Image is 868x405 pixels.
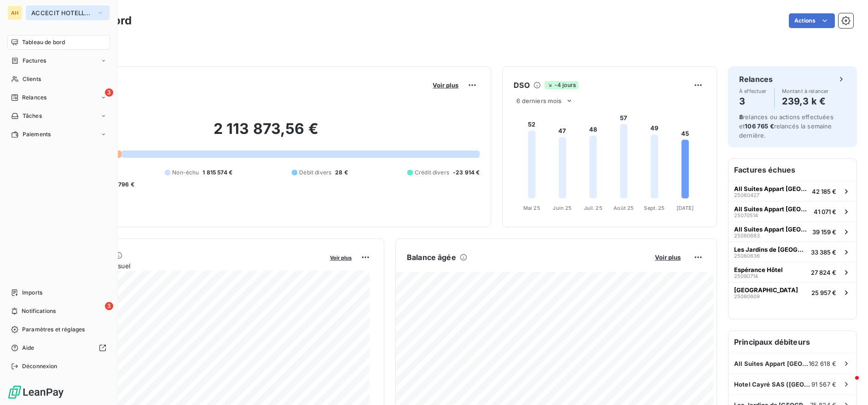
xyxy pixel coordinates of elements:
[172,168,199,177] span: Non-échu
[52,120,480,147] h2: 2 113 873,56 €
[22,362,58,370] span: Déconnexion
[782,94,829,109] h4: 239,3 k €
[516,97,561,104] span: 6 derniers mois
[335,168,348,177] span: 28 €
[729,242,856,262] button: Les Jardins de [GEOGRAPHIC_DATA]2508063633 385 €
[105,302,113,310] span: 3
[614,205,634,211] tspan: Août 25
[677,205,694,211] tspan: [DATE]
[739,113,743,121] span: 8
[415,168,449,177] span: Crédit divers
[811,381,836,388] span: 91 567 €
[23,130,51,139] span: Paiements
[22,93,46,102] span: Relances
[23,112,42,120] span: Tâches
[52,261,324,271] span: Chiffre d'affaires mensuel
[812,228,836,236] span: 39 159 €
[584,205,602,211] tspan: Juil. 25
[652,253,683,261] button: Voir plus
[407,252,456,263] h6: Balance âgée
[116,180,134,189] span: -796 €
[734,205,810,213] span: All Suites Appart [GEOGRAPHIC_DATA] -
[430,81,461,89] button: Voir plus
[739,88,767,94] span: À effectuer
[739,113,833,139] span: relances ou actions effectuées et relancés la semaine dernière.
[729,331,856,353] h6: Principaux débiteurs
[655,254,681,261] span: Voir plus
[22,38,65,46] span: Tableau de bord
[734,381,811,388] span: Hotel Cayré SAS ([GEOGRAPHIC_DATA])
[7,385,64,399] img: Logo LeanPay
[782,88,829,94] span: Montant à relancer
[327,253,354,261] button: Voir plus
[729,159,856,181] h6: Factures échues
[734,192,759,198] span: 25060427
[644,205,665,211] tspan: Sept. 25
[739,94,767,109] h4: 3
[523,205,540,211] tspan: Mai 25
[734,273,758,279] span: 25090714
[203,168,232,177] span: 1 815 574 €
[22,289,42,297] span: Imports
[812,188,836,195] span: 42 185 €
[729,282,856,302] button: [GEOGRAPHIC_DATA]2508060925 957 €
[734,360,809,367] span: All Suites Appart [GEOGRAPHIC_DATA] -
[789,13,835,28] button: Actions
[734,246,807,253] span: Les Jardins de [GEOGRAPHIC_DATA]
[734,226,809,233] span: All Suites Appart [GEOGRAPHIC_DATA] -
[811,269,836,276] span: 27 824 €
[729,221,856,242] button: All Suites Appart [GEOGRAPHIC_DATA] -2508068339 159 €
[837,374,859,396] iframe: Intercom live chat
[7,6,22,20] div: AH
[811,249,836,256] span: 33 385 €
[514,80,529,91] h6: DSO
[811,289,836,296] span: 25 957 €
[23,75,41,83] span: Clients
[22,307,56,315] span: Notifications
[330,255,352,261] span: Voir plus
[809,360,836,367] span: 162 618 €
[734,266,783,273] span: Espérance Hôtel
[553,205,572,211] tspan: Juin 25
[734,286,798,294] span: [GEOGRAPHIC_DATA]
[729,262,856,282] button: Espérance Hôtel2509071427 824 €
[814,208,836,215] span: 41 071 €
[739,74,773,85] h6: Relances
[23,57,46,65] span: Factures
[31,9,93,17] span: ACCECIT HOTELLERIE
[544,81,579,89] span: -4 jours
[299,168,331,177] span: Débit divers
[7,341,110,355] a: Aide
[22,344,35,352] span: Aide
[433,81,458,89] span: Voir plus
[453,168,480,177] span: -23 914 €
[105,88,113,97] span: 3
[729,181,856,201] button: All Suites Appart [GEOGRAPHIC_DATA] -2506042742 185 €
[734,253,760,259] span: 25080636
[729,201,856,221] button: All Suites Appart [GEOGRAPHIC_DATA] -2507051441 071 €
[734,294,760,299] span: 25080609
[734,213,758,218] span: 25070514
[734,185,808,192] span: All Suites Appart [GEOGRAPHIC_DATA] -
[734,233,760,238] span: 25080683
[745,122,774,130] span: 106 765 €
[22,325,85,334] span: Paramètres et réglages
